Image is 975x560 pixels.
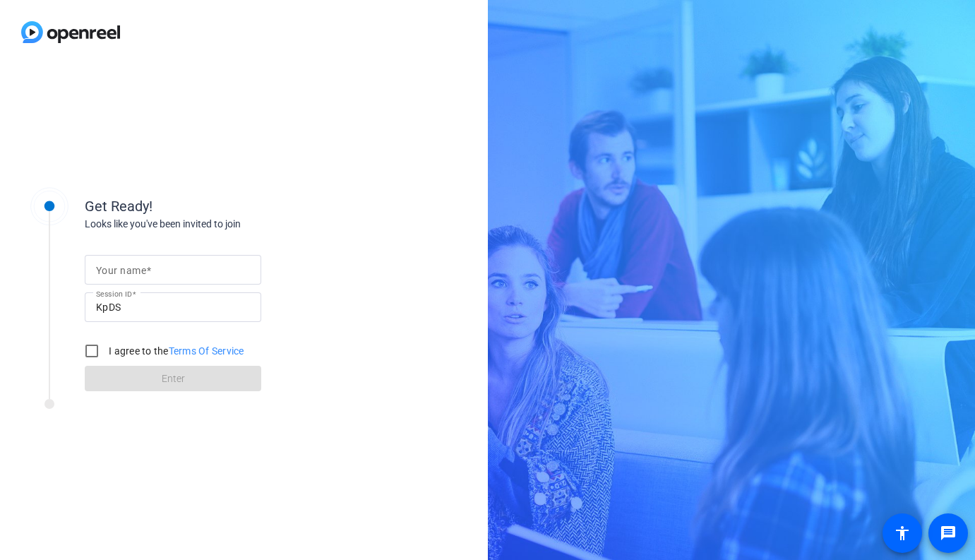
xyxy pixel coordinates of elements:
[169,345,244,357] a: Terms Of Service
[106,344,244,358] label: I agree to the
[96,290,132,298] mat-label: Session ID
[96,265,146,276] mat-label: Your name
[894,525,911,542] mat-icon: accessibility
[85,196,367,217] div: Get Ready!
[940,525,957,542] mat-icon: message
[85,217,367,232] div: Looks like you've been invited to join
